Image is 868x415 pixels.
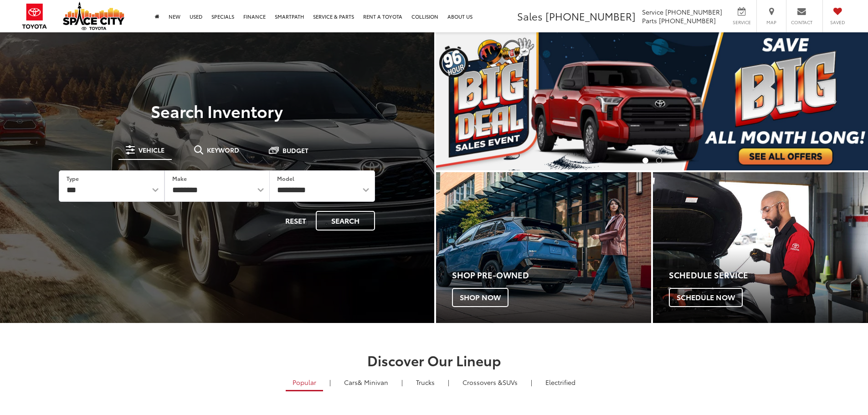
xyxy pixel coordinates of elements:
[642,158,648,164] li: Go to slide number 1.
[653,172,868,323] div: Toyota
[172,174,187,182] label: Make
[436,172,651,323] div: Toyota
[665,7,722,16] span: [PHONE_NUMBER]
[316,211,375,231] button: Search
[659,16,716,25] span: [PHONE_NUMBER]
[337,374,395,390] a: Cars
[446,378,452,387] li: |
[539,374,582,390] a: Electrified
[358,378,388,387] span: & Minivan
[63,2,124,30] img: Space City Toyota
[517,9,543,23] span: Sales
[642,7,663,16] span: Service
[399,378,405,387] li: |
[436,51,501,152] button: Click to view previous picture.
[282,147,308,154] span: Budget
[327,378,333,387] li: |
[731,19,752,26] span: Service
[277,211,314,231] button: Reset
[456,374,524,390] a: SUVs
[529,378,534,387] li: |
[286,374,323,391] a: Popular
[207,147,239,153] span: Keyword
[827,19,847,26] span: Saved
[462,378,503,387] span: Crossovers &
[653,172,868,323] a: Schedule Service Schedule Now
[642,16,657,25] span: Parts
[791,19,812,26] span: Contact
[656,158,662,164] li: Go to slide number 2.
[452,288,508,307] span: Shop Now
[761,19,781,26] span: Map
[452,271,651,280] h4: Shop Pre-Owned
[277,174,294,182] label: Model
[139,147,164,153] span: Vehicle
[409,374,442,390] a: Trucks
[436,172,651,323] a: Shop Pre-Owned Shop Now
[803,51,868,152] button: Click to view next picture.
[38,102,396,120] h3: Search Inventory
[669,271,868,280] h4: Schedule Service
[545,9,636,23] span: [PHONE_NUMBER]
[669,288,743,307] span: Schedule Now
[67,174,79,182] label: Type
[113,353,755,368] h2: Discover Our Lineup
